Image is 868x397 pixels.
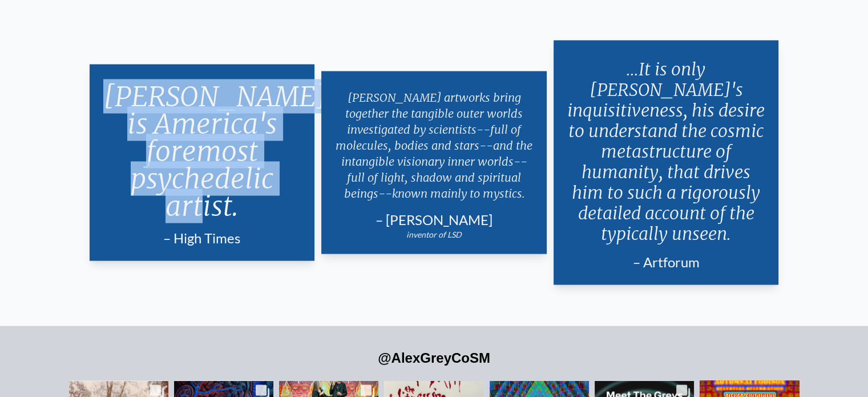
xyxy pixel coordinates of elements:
em: inventor of LSD [406,230,462,239]
p: [PERSON_NAME] artworks bring together the tangible outer worlds investigated by scientists--full ... [335,85,533,206]
p: [PERSON_NAME] is America's foremost psychedelic artist. [103,78,301,224]
div: – High Times [103,229,301,247]
div: – Artforum [567,253,765,271]
a: @AlexGreyCoSM [378,350,490,366]
div: – [PERSON_NAME] [335,211,533,229]
p: ...It is only [PERSON_NAME]'s inquisitiveness, his desire to understand the cosmic metastructure ... [567,54,765,248]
